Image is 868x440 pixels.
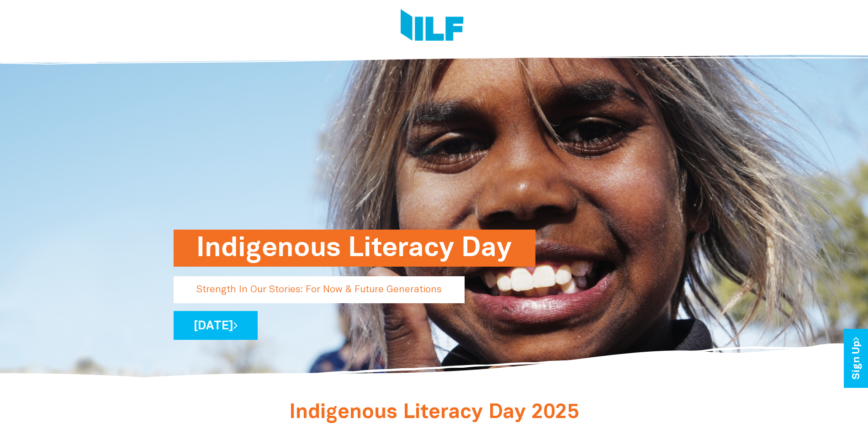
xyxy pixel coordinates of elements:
[174,276,465,303] p: Strength In Our Stories: For Now & Future Generations
[174,311,258,340] a: [DATE]
[289,403,579,422] span: Indigenous Literacy Day 2025
[196,230,513,267] h1: Indigenous Literacy Day
[401,9,464,43] img: Logo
